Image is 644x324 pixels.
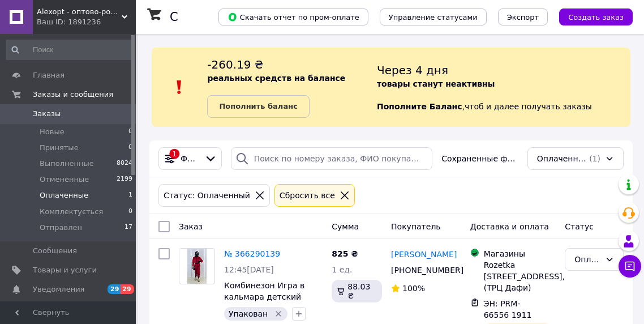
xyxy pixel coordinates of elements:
[124,223,132,233] span: 17
[171,79,188,96] img: :exclamation:
[179,222,203,231] span: Заказ
[332,265,352,274] span: 1 ед.
[33,284,84,295] span: Уведомления
[128,190,132,201] span: 1
[377,79,495,88] b: товары станут неактивны
[108,284,121,294] span: 29
[207,74,345,83] b: реальных средств на балансе
[224,249,280,258] a: № 366290139
[537,153,587,164] span: Оплаченный
[179,248,215,284] a: Фото товару
[121,284,134,294] span: 29
[40,190,88,201] span: Оплаченные
[441,153,518,164] span: Сохраненные фильтры:
[187,249,207,284] img: Фото товару
[170,10,267,24] h1: Список заказов
[33,265,97,275] span: Товары и услуги
[377,102,462,111] b: Пополните Баланс
[128,207,132,217] span: 0
[484,299,532,319] span: ЭН: PRM-66556 1911
[181,153,200,164] span: Фильтры
[391,266,463,275] span: [PHONE_NUMBER]
[389,13,478,22] span: Управление статусами
[574,253,600,266] div: Оплаченный
[332,222,359,231] span: Сумма
[484,271,556,293] div: [STREET_ADDRESS], (ТРЦ Дафи)
[391,249,457,260] a: [PERSON_NAME]
[40,223,82,233] span: Отправлен
[380,8,487,25] button: Управление статусами
[470,222,549,231] span: Доставка и оплата
[40,127,65,137] span: Новые
[224,281,304,313] a: Комбинезон Игра в кальмара детский треугольник
[565,222,594,231] span: Статус
[218,8,368,25] button: Скачать отчет по пром-оплате
[377,57,630,118] div: , чтоб и далее получать заказы
[498,8,548,25] button: Экспорт
[224,265,274,274] span: 12:45[DATE]
[391,222,441,231] span: Покупатель
[219,102,297,110] b: Пополнить баланс
[568,13,624,22] span: Создать заказ
[484,248,556,271] div: Магазины Rozetka
[332,249,358,258] span: 825 ₴
[40,143,79,153] span: Принятые
[227,12,359,22] span: Скачать отчет по пром-оплате
[37,7,122,17] span: Alexopt - оптово-розничные продажи
[229,309,268,318] span: Упакован
[377,63,448,77] span: Через 4 дня
[274,309,283,318] svg: Удалить метку
[231,147,432,170] input: Поиск по номеру заказа, ФИО покупателя, номеру телефона, Email, номеру накладной
[277,189,337,202] div: Сбросить все
[207,58,263,71] span: -260.19 ₴
[40,207,103,217] span: Комплектується
[40,159,94,169] span: Выполненные
[117,159,132,169] span: 8024
[507,13,539,22] span: Экспорт
[332,280,382,302] div: 88.03 ₴
[33,70,65,80] span: Главная
[33,89,113,100] span: Заказы и сообщения
[117,174,132,185] span: 2199
[128,143,132,153] span: 0
[6,40,134,60] input: Поиск
[402,284,425,293] span: 100%
[619,255,641,278] button: Чат с покупателем
[548,12,633,21] a: Создать заказ
[589,154,600,163] span: (1)
[33,246,77,256] span: Сообщения
[207,95,309,118] a: Пополнить баланс
[559,8,633,25] button: Создать заказ
[33,109,61,119] span: Заказы
[161,189,252,202] div: Статус: Оплаченный
[37,17,136,27] div: Ваш ID: 1891236
[128,127,132,137] span: 0
[40,174,89,185] span: Отмененные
